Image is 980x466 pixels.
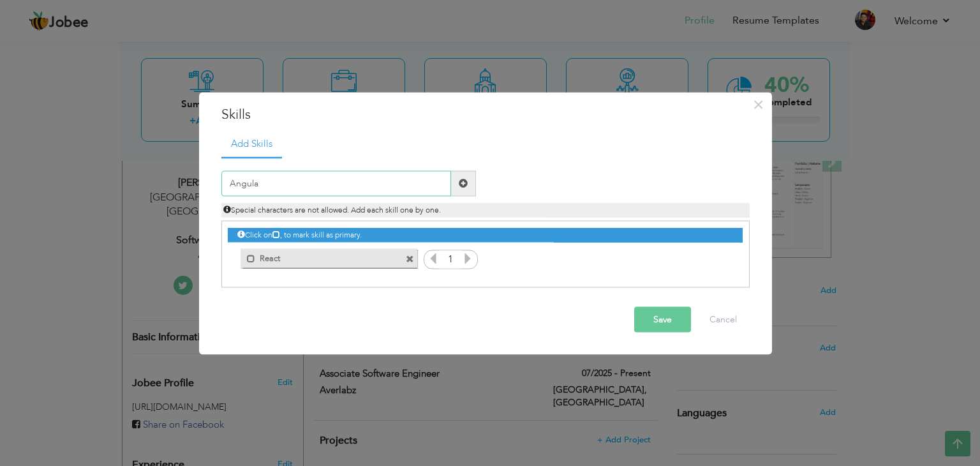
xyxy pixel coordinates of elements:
span: Special characters are not allowed. Add each skill one by one. [223,204,441,214]
h3: Skills [221,105,750,124]
span: × [753,93,764,116]
button: Save [634,306,691,332]
a: Add Skills [221,131,282,159]
button: Close [748,94,769,115]
div: Click on , to mark skill as primary. [228,228,742,243]
button: Cancel [697,306,750,332]
label: React [255,249,384,265]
